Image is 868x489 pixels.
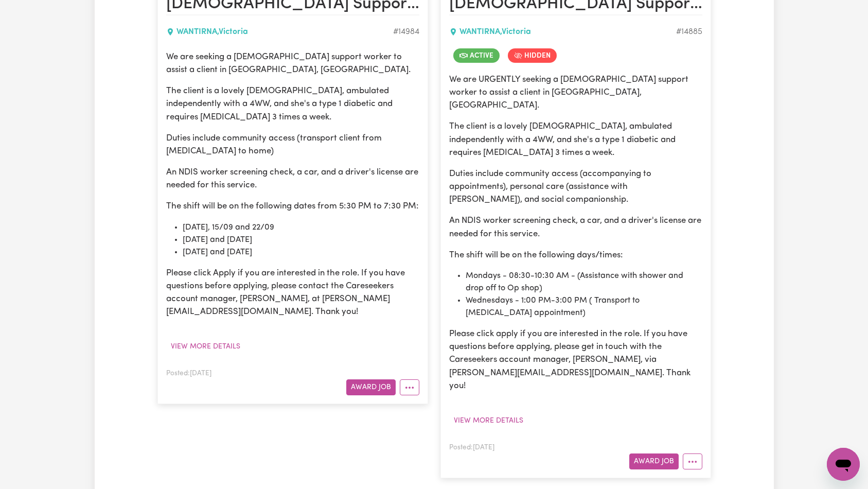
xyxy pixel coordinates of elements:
p: We are seeking a [DEMOGRAPHIC_DATA] support worker to assist a client in [GEOGRAPHIC_DATA], [GEOG... [166,50,419,76]
button: More options [683,453,702,469]
p: We are URGENTLY seeking a [DEMOGRAPHIC_DATA] support worker to assist a client in [GEOGRAPHIC_DAT... [449,73,702,112]
button: Award Job [629,453,679,469]
div: Job ID #14885 [676,26,702,38]
span: Posted: [DATE] [166,370,211,377]
p: The shift will be on the following dates from 5:30 PM to 7:30 PM: [166,200,419,213]
li: [DATE] and [DATE] [183,234,419,246]
li: [DATE], 15/09 and 22/09 [183,221,419,234]
p: The shift will be on the following days/times: [449,249,702,261]
iframe: Button to launch messaging window [827,448,860,481]
button: More options [400,379,419,395]
p: An NDIS worker screening check, a car, and a driver's license are needed for this service. [449,214,702,240]
span: Job is hidden [508,48,557,63]
li: Mondays - 08:30-10:30 AM - (Assistance with shower and drop off to Op shop) [466,270,702,294]
button: View more details [449,413,528,429]
div: Job ID #14984 [393,26,419,38]
span: Posted: [DATE] [449,444,494,451]
p: The client is a lovely [DEMOGRAPHIC_DATA], ambulated independently with a 4WW, and she's a type 1... [166,84,419,124]
span: Job is active [453,48,500,63]
p: An NDIS worker screening check, a car, and a driver's license are needed for this service. [166,166,419,191]
li: Wednesdays - 1:00 PM-3:00 PM ( Transport to [MEDICAL_DATA] appointment) [466,294,702,319]
p: Duties include community access (transport client from [MEDICAL_DATA] to home) [166,132,419,158]
p: Please click Apply if you are interested in the role. If you have questions before applying, plea... [166,267,419,319]
button: View more details [166,339,245,355]
button: Award Job [346,379,396,395]
p: Duties include community access (accompanying to appointments), personal care (assistance with [P... [449,167,702,206]
p: Please click apply if you are interested in the role. If you have questions before applying, plea... [449,327,702,392]
div: WANTIRNA , Victoria [449,26,676,38]
p: The client is a lovely [DEMOGRAPHIC_DATA], ambulated independently with a 4WW, and she's a type 1... [449,120,702,159]
div: WANTIRNA , Victoria [166,26,393,38]
li: [DATE] and [DATE] [183,246,419,258]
